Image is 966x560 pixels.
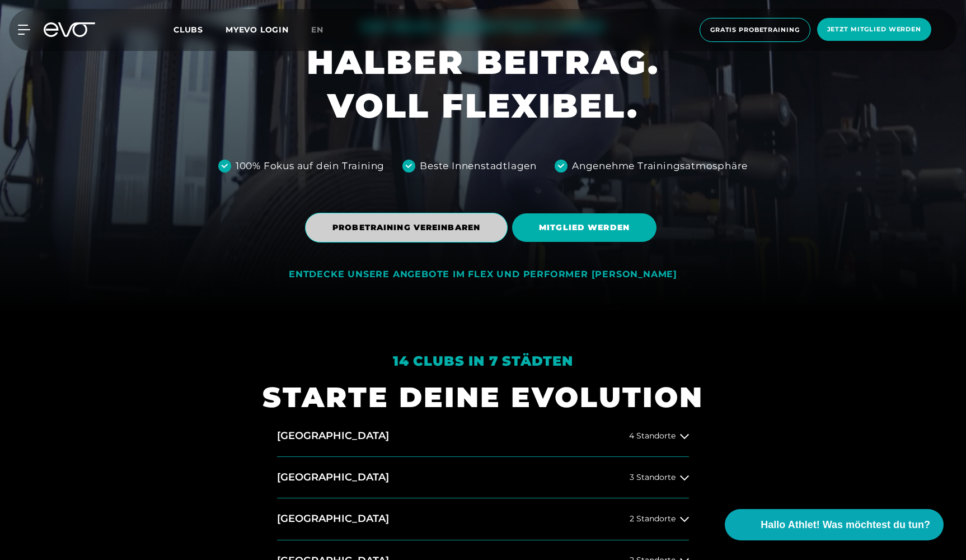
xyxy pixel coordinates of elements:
span: PROBETRAINING VEREINBAREN [332,222,480,234]
span: 2 Standorte [630,515,676,523]
a: Gratis Probetraining [696,18,814,42]
span: Jetzt Mitglied werden [827,25,921,34]
button: [GEOGRAPHIC_DATA]2 Standorte [277,498,689,540]
h2: [GEOGRAPHIC_DATA] [277,470,389,484]
button: [GEOGRAPHIC_DATA]3 Standorte [277,457,689,498]
div: ENTDECKE UNSERE ANGEBOTE IM FLEX UND PERFORMER [PERSON_NAME] [289,269,677,281]
h2: [GEOGRAPHIC_DATA] [277,512,389,526]
button: Hallo Athlet! Was möchtest du tun? [725,509,944,540]
a: MITGLIED WERDEN [512,205,661,250]
a: Jetzt Mitglied werden [814,18,935,42]
span: 4 Standorte [629,432,676,440]
a: Clubs [173,24,226,35]
span: Hallo Athlet! Was möchtest du tun? [761,517,930,533]
span: en [311,25,323,35]
div: Beste Innenstadtlagen [420,159,537,174]
em: 14 Clubs in 7 Städten [393,353,573,369]
button: [GEOGRAPHIC_DATA]4 Standorte [277,416,689,457]
h1: STARTE DEINE EVOLUTION [262,379,704,416]
span: Gratis Probetraining [710,25,800,35]
a: MYEVO LOGIN [226,25,289,35]
h1: HALBER BEITRAG. VOLL FLEXIBEL. [307,40,659,128]
div: 100% Fokus auf dein Training [236,159,384,174]
span: Clubs [173,25,203,35]
span: MITGLIED WERDEN [539,222,630,234]
span: 3 Standorte [630,473,676,482]
div: Angenehme Trainingsatmosphäre [572,159,748,174]
a: PROBETRAINING VEREINBAREN [305,204,512,251]
a: en [311,24,337,36]
h2: [GEOGRAPHIC_DATA] [277,429,389,443]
